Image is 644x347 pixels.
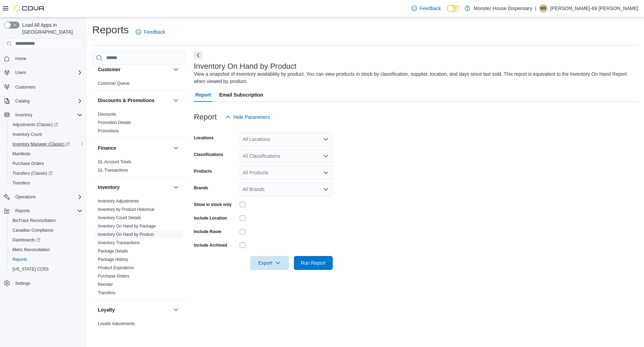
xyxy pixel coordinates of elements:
button: Inventory [98,184,170,191]
a: Package History [98,257,128,262]
span: Transfers [12,180,30,186]
label: Show in stock only [194,202,232,207]
span: BioTrack Reconciliation [12,218,56,223]
button: Customer [98,66,170,73]
div: Inventory [92,197,186,300]
button: Finance [172,144,180,152]
span: Inventory On Hand by Package [98,223,156,229]
button: Next [194,51,202,59]
label: Classifications [194,152,223,157]
a: Transfers (Classic) [10,169,55,177]
div: Maria-69 Herrera [539,4,548,13]
button: Catalog [12,97,32,105]
a: Feedback [133,25,168,39]
span: Reports [10,255,83,264]
span: Inventory Count Details [98,215,141,221]
span: Loyalty Adjustments [98,321,135,327]
a: Adjustments (Classic) [7,120,85,130]
span: Package History [98,257,128,262]
span: Dark Mode [447,12,447,13]
span: Discounts [98,111,116,117]
span: Hide Parameters [234,114,270,121]
a: Reports [10,255,30,264]
span: Customer Queue [98,81,129,86]
span: Inventory [15,112,32,118]
a: Transfers [98,290,115,295]
span: Load All Apps in [GEOGRAPHIC_DATA] [19,22,83,35]
button: Inventory [12,111,35,119]
a: Transfers (Classic) [7,168,85,178]
span: Feedback [144,28,165,35]
button: Hide Parameters [222,110,273,124]
a: Customer Queue [98,81,129,86]
a: GL Transactions [98,168,128,173]
span: Canadian Compliance [12,228,53,233]
span: Inventory Count [12,132,42,137]
div: Customer [92,79,186,90]
span: Home [15,56,26,61]
span: Customers [12,82,83,91]
span: Purchase Orders [10,159,83,168]
a: Customers [12,83,38,91]
label: Brands [194,185,208,191]
p: | [535,4,536,13]
button: Users [12,68,29,77]
span: Inventory Adjustments [98,198,139,204]
button: Customer [172,65,180,74]
button: Open list of options [323,153,329,159]
span: Promotion Details [98,120,131,125]
input: Dark Mode [447,5,461,12]
span: Inventory [12,111,83,119]
span: M6 [540,4,546,13]
a: Purchase Orders [10,159,47,168]
span: BioTrack Reconciliation [10,216,83,225]
span: Transfers [98,290,115,296]
button: Inventory [172,183,180,191]
img: Cova [14,5,45,12]
h3: Inventory [98,184,120,191]
button: Discounts & Promotions [98,97,170,104]
button: Reports [12,207,33,215]
a: Metrc Reconciliation [10,246,53,254]
button: Manifests [7,149,85,159]
button: Settings [1,278,85,288]
span: Manifests [12,151,30,157]
button: Customers [1,82,85,92]
span: [US_STATE] CCRS [12,266,49,272]
span: Transfers (Classic) [12,171,52,176]
a: Settings [12,279,33,288]
button: Discounts & Promotions [172,96,180,105]
div: Loyalty [92,320,186,339]
span: Feedback [420,5,441,12]
span: Settings [12,279,83,288]
h3: Finance [98,144,116,151]
span: Home [12,54,83,63]
span: Promotions [98,128,119,134]
label: Include Room [194,229,221,234]
span: Catalog [15,98,29,104]
p: [PERSON_NAME]-69 [PERSON_NAME] [550,4,638,13]
a: Inventory Count Details [98,215,141,220]
span: Washington CCRS [10,265,83,273]
a: Loyalty Adjustments [98,321,135,326]
a: Product Expirations [98,265,134,270]
span: Dashboards [12,237,40,243]
label: Locations [194,135,214,141]
span: Inventory by Product Historical [98,207,154,212]
span: Settings [15,281,30,286]
button: Home [1,53,85,64]
button: Inventory [1,110,85,120]
a: Promotion Details [98,120,131,125]
span: Transfers [10,179,83,187]
button: Open list of options [323,170,329,175]
span: Reports [12,207,83,215]
span: Report [195,88,211,102]
span: Run Report [301,259,326,266]
span: Reports [15,208,30,214]
button: Users [1,68,85,77]
a: Feedback [409,1,444,15]
button: Loyalty [172,306,180,314]
label: Include Archived [194,242,227,248]
span: Catalog [12,97,83,105]
a: Package Details [98,249,128,254]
